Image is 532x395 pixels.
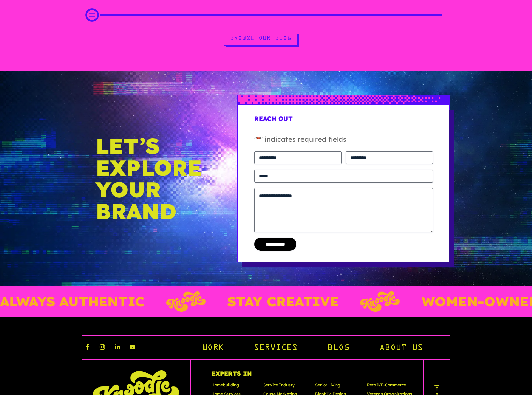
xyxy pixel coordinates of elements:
[202,343,224,354] a: Work
[92,12,440,18] div: Scroll Projects
[254,116,433,127] h4: Reach Out
[112,342,123,352] a: linkedin
[211,370,412,382] h4: Experts In
[433,384,440,391] img: arr.png
[164,291,204,312] img: Layer_3
[225,291,337,312] p: STAY CREATIVE
[327,343,349,354] a: Blog
[95,135,204,222] h5: Let’s Explore Your Brand
[254,343,297,354] a: Services
[224,33,297,46] a: Browse Our Blog
[97,342,108,352] a: instagram
[315,382,360,391] p: Senior Living
[211,382,256,391] p: Homebuilding
[379,343,423,354] a: About Us
[358,291,398,312] img: Layer_3
[254,134,433,151] p: " " indicates required fields
[238,95,449,104] img: px-grad-blue-short.svg
[367,382,412,391] p: Retail/E-Commerce
[127,342,138,352] a: youtube
[82,342,93,352] a: facebook
[263,382,308,391] p: Service Industy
